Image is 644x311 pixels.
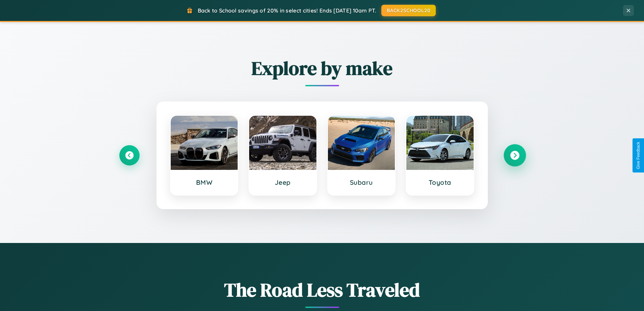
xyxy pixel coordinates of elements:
[198,7,376,14] span: Back to School savings of 20% in select cities! Ends [DATE] 10am PT.
[177,178,231,186] h3: BMW
[381,5,436,16] button: BACK2SCHOOL20
[119,55,525,81] h2: Explore by make
[636,142,641,169] div: Give Feedback
[119,277,525,303] h1: The Road Less Traveled
[256,178,310,186] h3: Jeep
[335,178,388,186] h3: Subaru
[413,178,467,186] h3: Toyota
